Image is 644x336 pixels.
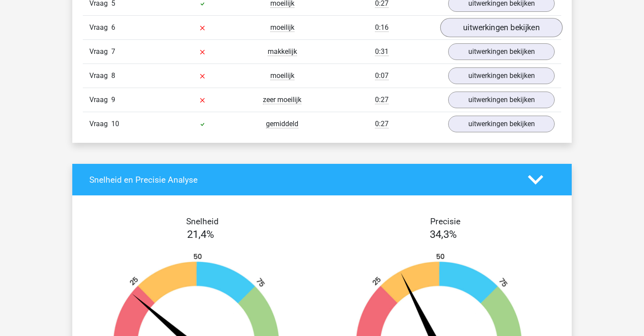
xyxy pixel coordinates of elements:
[430,228,457,241] span: 34,3%
[270,71,294,80] span: moeilijk
[375,71,389,80] span: 0:07
[89,119,111,129] span: Vraag
[332,216,558,226] h4: Precisie
[111,120,119,128] span: 10
[448,43,555,60] a: uitwerkingen bekijken
[375,95,389,104] span: 0:27
[89,22,111,33] span: Vraag
[266,120,298,128] span: gemiddeld
[89,175,515,185] h4: Snelheid en Precisie Analyse
[375,120,389,128] span: 0:27
[448,92,555,108] a: uitwerkingen bekijken
[187,228,214,241] span: 21,4%
[270,23,294,32] span: moeilijk
[111,71,115,80] span: 8
[89,46,111,57] span: Vraag
[448,116,555,132] a: uitwerkingen bekijken
[440,18,563,37] a: uitwerkingen bekijken
[448,67,555,84] a: uitwerkingen bekijken
[89,216,315,226] h4: Snelheid
[263,95,301,104] span: zeer moeilijk
[111,95,115,104] span: 9
[375,47,389,56] span: 0:31
[89,71,111,81] span: Vraag
[111,23,115,32] span: 6
[89,95,111,105] span: Vraag
[375,23,389,32] span: 0:16
[268,47,297,56] span: makkelijk
[111,47,115,56] span: 7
